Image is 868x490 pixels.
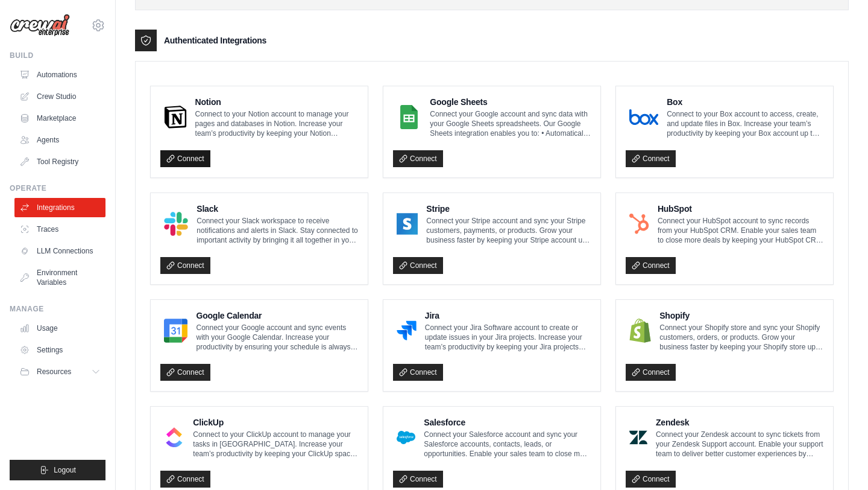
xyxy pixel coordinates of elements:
[160,257,210,274] a: Connect
[393,257,443,274] a: Connect
[659,310,823,322] h4: Shopify
[10,14,70,37] img: Logo
[14,220,105,239] a: Traces
[397,319,417,343] img: Jira Logo
[14,109,105,128] a: Marketplace
[425,310,591,322] h4: Jira
[14,198,105,217] a: Integrations
[14,87,105,106] a: Crew Studio
[658,203,823,215] h4: HubSpot
[195,96,358,108] h4: Notion
[14,65,105,84] a: Automations
[393,471,443,488] a: Connect
[393,150,443,167] a: Connect
[426,203,591,215] h4: Stripe
[629,319,651,343] img: Shopify Logo
[197,216,358,245] p: Connect your Slack workspace to receive notifications and alerts in Slack. Stay connected to impo...
[14,152,105,171] a: Tool Registry
[54,465,76,475] span: Logout
[193,430,358,459] p: Connect to your ClickUp account to manage your tasks in [GEOGRAPHIC_DATA]. Increase your team’s p...
[193,416,358,428] h4: ClickUp
[164,425,184,450] img: ClickUp Logo
[659,323,823,352] p: Connect your Shopify store and sync your Shopify customers, orders, or products. Grow your busine...
[14,362,105,381] button: Resources
[10,183,105,193] div: Operate
[164,212,188,236] img: Slack Logo
[197,203,358,215] h4: Slack
[424,416,591,428] h4: Salesforce
[629,105,658,129] img: Box Logo
[397,425,415,450] img: Salesforce Logo
[10,460,105,480] button: Logout
[425,323,591,352] p: Connect your Jira Software account to create or update issues in your Jira projects. Increase you...
[37,367,71,377] span: Resources
[160,150,210,167] a: Connect
[626,364,676,381] a: Connect
[14,340,105,360] a: Settings
[14,130,105,150] a: Agents
[397,105,421,129] img: Google Sheets Logo
[426,216,591,245] p: Connect your Stripe account and sync your Stripe customers, payments, or products. Grow your busi...
[626,471,676,488] a: Connect
[658,216,823,245] p: Connect your HubSpot account to sync records from your HubSpot CRM. Enable your sales team to clo...
[14,263,105,292] a: Environment Variables
[195,109,358,138] p: Connect to your Notion account to manage your pages and databases in Notion. Increase your team’s...
[160,364,210,381] a: Connect
[667,109,823,138] p: Connect to your Box account to access, create, and update files in Box. Increase your team’s prod...
[196,310,358,322] h4: Google Calendar
[629,212,649,236] img: HubSpot Logo
[10,304,105,314] div: Manage
[656,416,823,428] h4: Zendesk
[164,34,266,46] h3: Authenticated Integrations
[629,425,647,450] img: Zendesk Logo
[424,430,591,459] p: Connect your Salesforce account and sync your Salesforce accounts, contacts, leads, or opportunit...
[397,212,418,236] img: Stripe Logo
[626,257,676,274] a: Connect
[164,105,187,129] img: Notion Logo
[14,241,105,261] a: LLM Connections
[430,96,591,108] h4: Google Sheets
[164,319,187,343] img: Google Calendar Logo
[393,364,443,381] a: Connect
[196,323,358,352] p: Connect your Google account and sync events with your Google Calendar. Increase your productivity...
[667,96,823,108] h4: Box
[14,319,105,338] a: Usage
[160,471,210,488] a: Connect
[626,150,676,167] a: Connect
[656,430,823,459] p: Connect your Zendesk account to sync tickets from your Zendesk Support account. Enable your suppo...
[10,51,105,60] div: Build
[430,109,591,138] p: Connect your Google account and sync data with your Google Sheets spreadsheets. Our Google Sheets...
